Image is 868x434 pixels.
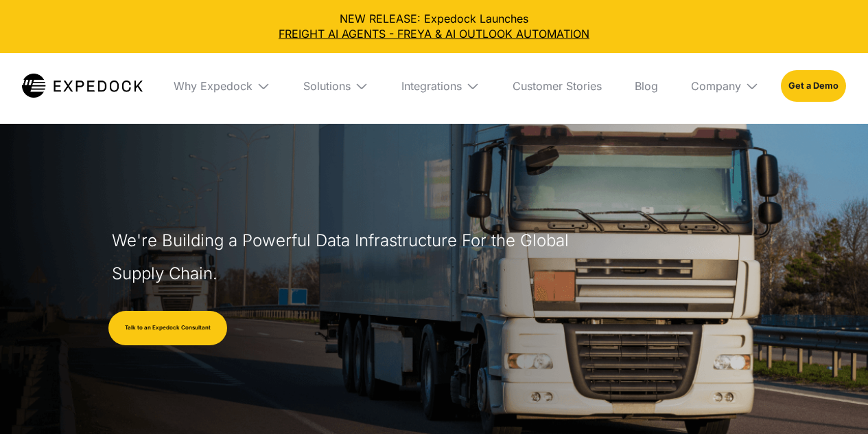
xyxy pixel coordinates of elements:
div: Solutions [303,79,351,93]
a: Get a Demo [781,70,846,102]
a: Talk to an Expedock Consultant [108,311,227,345]
a: FREIGHT AI AGENTS - FREYA & AI OUTLOOK AUTOMATION [11,26,857,41]
a: Blog [624,53,669,119]
h1: We're Building a Powerful Data Infrastructure For the Global Supply Chain. [112,224,576,290]
a: Customer Stories [502,53,613,119]
div: Integrations [401,79,462,93]
div: NEW RELEASE: Expedock Launches [11,11,857,42]
div: Company [680,53,770,119]
div: Company [691,79,741,93]
div: Solutions [292,53,379,119]
div: Integrations [390,53,491,119]
div: Why Expedock [163,53,281,119]
div: Why Expedock [174,79,253,93]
